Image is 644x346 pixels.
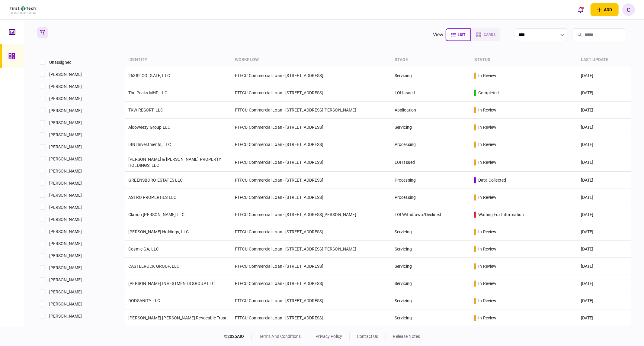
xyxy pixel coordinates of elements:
[10,6,37,14] img: client company logo
[392,53,471,67] th: stage
[478,212,524,218] div: waiting for information
[478,229,496,235] div: in review
[128,73,170,78] a: 26382 COLGATE, LLC
[392,172,471,189] td: Processing
[128,315,226,320] a: [PERSON_NAME] [PERSON_NAME] Revocable Trust
[574,3,587,16] button: open notifications list
[578,292,631,309] td: [DATE]
[49,289,82,295] span: [PERSON_NAME]
[128,142,171,147] a: IBNI Investments, LLC
[578,223,631,241] td: [DATE]
[392,309,471,327] td: Servicing
[128,247,159,251] a: Cosmic GA, LLC
[128,157,221,168] a: [PERSON_NAME] & [PERSON_NAME] PROPERTY HOLDINGS, LLC
[478,177,506,183] div: data collected
[49,132,82,138] span: [PERSON_NAME]
[392,275,471,292] td: Servicing
[578,102,631,119] td: [DATE]
[128,229,189,234] a: [PERSON_NAME] Holdings, LLC
[578,172,631,189] td: [DATE]
[478,280,496,286] div: in review
[128,212,184,217] a: Clarion [PERSON_NAME] LLC
[232,292,392,309] td: FTFCU Commercial Loan - [STREET_ADDRESS]
[578,119,631,136] td: [DATE]
[49,180,82,186] span: [PERSON_NAME]
[232,84,392,102] td: FTFCU Commercial Loan - [STREET_ADDRESS]
[357,334,378,339] a: contact us
[49,144,82,150] span: [PERSON_NAME]
[49,95,82,102] span: [PERSON_NAME]
[392,102,471,119] td: Application
[392,223,471,241] td: Servicing
[392,241,471,258] td: Servicing
[578,53,631,67] th: last update
[128,264,179,269] a: CASTLEROCK GROUP, LLC
[316,334,342,339] a: privacy policy
[478,263,496,269] div: in review
[478,246,496,252] div: in review
[232,119,392,136] td: FTFCU Commercial Loan - [STREET_ADDRESS]
[578,153,631,172] td: [DATE]
[49,108,82,114] span: [PERSON_NAME]
[446,28,471,41] button: list
[49,313,82,319] span: [PERSON_NAME]
[232,275,392,292] td: FTFCU Commercial Loan - [STREET_ADDRESS]
[578,241,631,258] td: [DATE]
[49,59,72,66] span: unassigned
[125,53,232,67] th: identity
[49,120,82,126] span: [PERSON_NAME]
[392,153,471,172] td: LOI Issued
[392,136,471,153] td: Processing
[478,107,496,113] div: in review
[232,258,392,275] td: FTFCU Commercial Loan - [STREET_ADDRESS]
[232,53,392,67] th: workflow
[49,83,82,90] span: [PERSON_NAME]
[224,333,252,340] div: © 2025 AIO
[49,265,82,271] span: [PERSON_NAME]
[622,3,635,16] button: C
[392,292,471,309] td: Servicing
[478,73,496,79] div: in review
[49,216,82,223] span: [PERSON_NAME]
[128,298,160,303] a: DODSANITY LLC
[128,125,170,130] a: Alcoweezy Group LLC
[49,156,82,162] span: [PERSON_NAME]
[128,178,183,183] a: GREENSBORO ESTATES LLC
[232,206,392,223] td: FTFCU Commercial Loan - [STREET_ADDRESS][PERSON_NAME]
[392,258,471,275] td: Servicing
[232,136,392,153] td: FTFCU Commercial Loan - [STREET_ADDRESS]
[49,204,82,211] span: [PERSON_NAME]
[578,189,631,206] td: [DATE]
[128,281,215,286] a: [PERSON_NAME] INVESTMENTS GROUP LLC
[578,275,631,292] td: [DATE]
[471,53,578,67] th: status
[259,334,301,339] a: terms and conditions
[232,309,392,327] td: FTFCU Commercial Loan - [STREET_ADDRESS]
[392,84,471,102] td: LOI Issued
[471,28,500,41] button: cards
[478,159,496,165] div: in review
[232,241,392,258] td: FTFCU Commercial Loan - [STREET_ADDRESS][PERSON_NAME]
[232,223,392,241] td: FTFCU Commercial Loan - [STREET_ADDRESS]
[232,189,392,206] td: FTFCU Commercial Loan - [STREET_ADDRESS]
[458,33,465,37] span: list
[478,124,496,130] div: in review
[478,194,496,200] div: in review
[484,33,495,37] span: cards
[578,84,631,102] td: [DATE]
[232,67,392,84] td: FTFCU Commercial Loan - [STREET_ADDRESS]
[478,315,496,321] div: in review
[392,119,471,136] td: Servicing
[49,253,82,259] span: [PERSON_NAME]
[232,172,392,189] td: FTFCU Commercial Loan - [STREET_ADDRESS]
[49,71,82,78] span: [PERSON_NAME]
[433,31,444,38] div: view
[478,90,499,96] div: completed
[49,192,82,199] span: [PERSON_NAME]
[49,325,82,331] span: [PERSON_NAME]
[49,301,82,307] span: [PERSON_NAME]
[49,277,82,283] span: [PERSON_NAME]
[49,241,82,247] span: [PERSON_NAME]
[478,298,496,304] div: in review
